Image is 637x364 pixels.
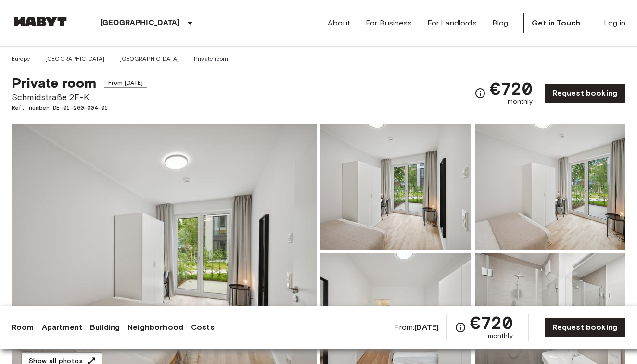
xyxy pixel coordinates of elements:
a: Private room [194,54,228,63]
span: €720 [490,80,533,97]
span: monthly [488,331,513,341]
span: Ref. number DE-01-260-004-01 [12,103,147,112]
a: Request booking [544,317,625,338]
a: Costs [191,322,215,333]
a: Get in Touch [523,13,588,33]
a: For Landlords [427,17,477,29]
span: From: [394,322,439,333]
svg: Check cost overview for full price breakdown. Please note that discounts apply to new joiners onl... [455,322,466,333]
a: Request booking [544,83,625,103]
a: [GEOGRAPHIC_DATA] [45,54,105,63]
a: Europe [12,54,30,63]
a: Apartment [42,322,82,333]
b: [DATE] [414,323,439,332]
span: From [DATE] [104,78,148,88]
a: For Business [366,17,412,29]
a: Room [12,322,34,333]
a: Blog [492,17,509,29]
a: Neighborhood [127,322,183,333]
span: Schmidstraße 2F-K [12,91,147,103]
img: Habyt [12,17,69,26]
img: Picture of unit DE-01-260-004-01 [320,124,471,250]
img: Picture of unit DE-01-260-004-01 [475,124,625,250]
span: €720 [470,314,513,331]
a: [GEOGRAPHIC_DATA] [119,54,179,63]
span: monthly [508,97,533,107]
a: Log in [604,17,625,29]
span: Private room [12,75,96,91]
svg: Check cost overview for full price breakdown. Please note that discounts apply to new joiners onl... [474,88,486,99]
a: About [328,17,350,29]
p: [GEOGRAPHIC_DATA] [100,17,180,29]
a: Building [90,322,120,333]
